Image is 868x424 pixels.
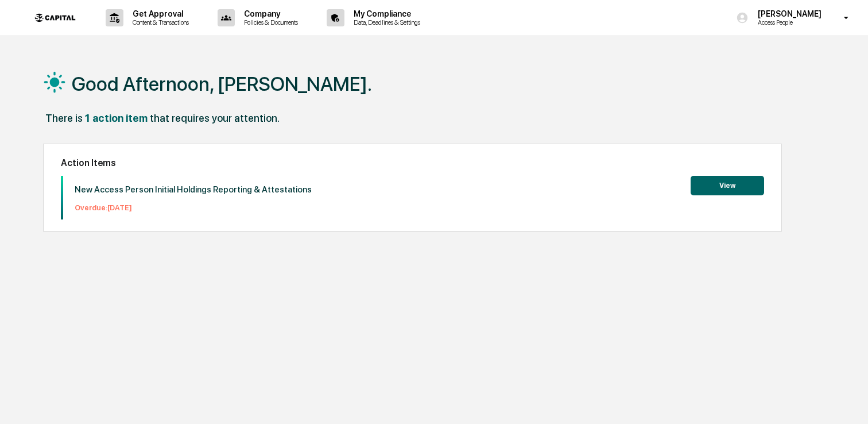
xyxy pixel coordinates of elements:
div: that requires your attention. [150,112,280,124]
div: There is [45,112,83,124]
a: View [691,179,764,190]
p: Policies & Documents [235,18,304,26]
p: My Compliance [344,9,426,18]
h1: Good Afternoon, [PERSON_NAME]. [72,72,372,95]
p: Access People [749,18,827,26]
button: View [691,176,764,195]
p: [PERSON_NAME] [749,9,827,18]
p: Company [235,9,304,18]
p: Get Approval [123,9,195,18]
img: logo [28,6,83,30]
p: Content & Transactions [123,18,195,26]
h2: Action Items [61,157,764,168]
p: Data, Deadlines & Settings [344,18,426,26]
div: 1 action item [85,112,148,124]
p: New Access Person Initial Holdings Reporting & Attestations [75,184,312,195]
p: Overdue: [DATE] [75,203,312,212]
